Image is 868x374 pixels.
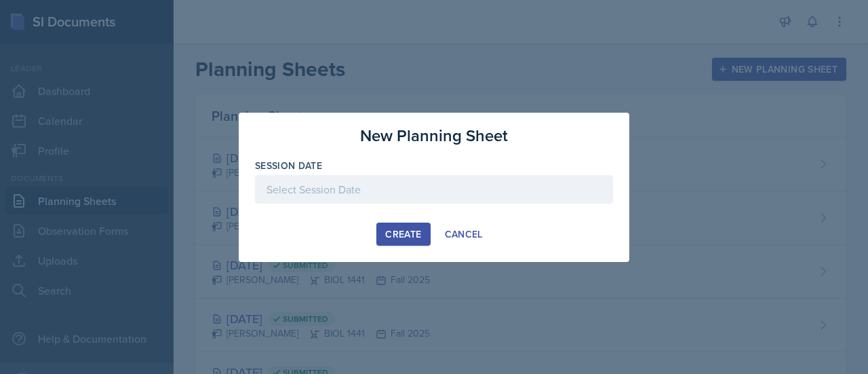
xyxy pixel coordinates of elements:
[385,229,421,240] div: Create
[445,229,483,240] div: Cancel
[360,124,508,148] h3: New Planning Sheet
[436,223,492,246] button: Cancel
[255,159,322,172] label: Session Date
[376,223,430,246] button: Create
